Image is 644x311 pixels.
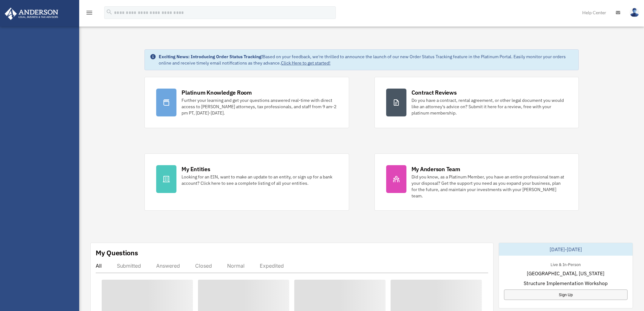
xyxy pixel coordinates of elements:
[227,263,245,269] div: Normal
[260,263,284,269] div: Expedited
[159,54,263,59] strong: Exciting News: Introducing Order Status Tracking!
[86,9,93,16] i: menu
[156,263,180,269] div: Answered
[144,153,349,211] a: My Entities Looking for an EIN, want to make an update to an entity, or sign up for a bank accoun...
[524,279,608,287] span: Structure Implementation Workshop
[281,60,330,66] a: Click Here to get started!
[411,89,457,96] div: Contract Reviews
[182,97,337,116] div: Further your learning and get your questions answered real-time with direct access to [PERSON_NAM...
[159,53,573,66] div: Based on your feedback, we're thrilled to announce the launch of our new Order Status Tracking fe...
[182,174,337,186] div: Looking for an EIN, want to make an update to an entity, or sign up for a bank account? Click her...
[106,9,113,16] i: search
[527,270,604,277] span: [GEOGRAPHIC_DATA], [US_STATE]
[374,153,579,211] a: My Anderson Team Did you know, as a Platinum Member, you have an entire professional team at your...
[195,263,212,269] div: Closed
[504,289,628,300] a: Sign Up
[411,97,567,116] div: Do you have a contract, rental agreement, or other legal document you would like an attorney's ad...
[411,174,567,199] div: Did you know, as a Platinum Member, you have an entire professional team at your disposal? Get th...
[96,263,102,269] div: All
[499,243,633,256] div: [DATE]-[DATE]
[86,11,93,16] a: menu
[117,263,141,269] div: Submitted
[630,8,639,17] img: User Pic
[182,165,210,173] div: My Entities
[3,8,60,20] img: Anderson Advisors Platinum Portal
[374,77,579,128] a: Contract Reviews Do you have a contract, rental agreement, or other legal document you would like...
[144,77,349,128] a: Platinum Knowledge Room Further your learning and get your questions answered real-time with dire...
[411,165,460,173] div: My Anderson Team
[182,89,252,96] div: Platinum Knowledge Room
[545,261,586,267] div: Live & In-Person
[96,248,138,258] div: My Questions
